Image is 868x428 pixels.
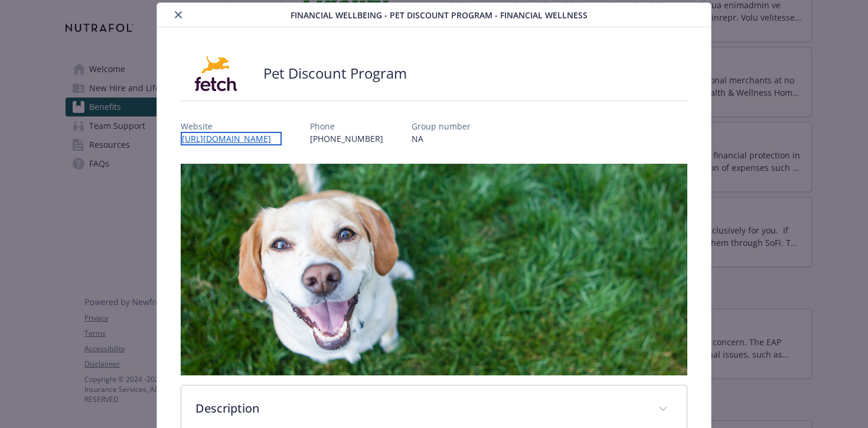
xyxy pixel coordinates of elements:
[291,9,588,21] span: Financial Wellbeing - Pet Discount Program - Financial Wellness
[310,120,383,132] p: Phone
[181,56,252,91] img: Fetch, Inc.
[412,120,471,132] p: Group number
[181,164,688,375] img: banner
[412,132,471,145] p: NA
[195,400,645,417] p: Description
[181,132,282,145] a: [URL][DOMAIN_NAME]
[181,120,282,132] p: Website
[263,63,407,83] h2: Pet Discount Program
[310,132,383,145] p: [PHONE_NUMBER]
[171,8,185,22] button: close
